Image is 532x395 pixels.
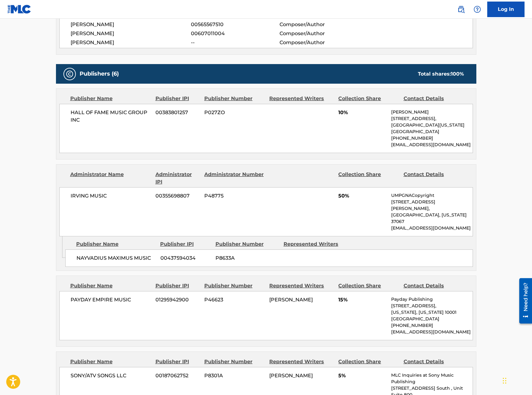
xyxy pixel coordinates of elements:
[204,372,265,379] span: P8301A
[269,297,313,303] span: [PERSON_NAME]
[204,282,265,290] div: Publisher Number
[71,109,151,124] span: HALL OF FAME MUSIC GROUP INC
[418,70,464,78] div: Total shares:
[155,282,200,290] div: Publisher IPI
[451,71,464,77] span: 100 %
[70,95,151,102] div: Publisher Name
[338,282,399,290] div: Collection Share
[269,282,334,290] div: Represented Writers
[391,296,472,303] p: Payday Publishing
[391,372,472,385] p: MLC Inquiries at Sony Music Publishing
[280,21,360,28] span: Composer/Author
[338,109,386,116] span: 10%
[391,322,472,329] p: [PHONE_NUMBER]
[155,95,200,102] div: Publisher IPI
[501,365,532,395] iframe: Chat Widget
[404,171,464,186] div: Contact Details
[204,109,265,116] span: P027ZO
[204,296,265,304] span: P46623
[155,296,200,304] span: 01295942900
[71,192,151,200] span: IRVING MUSIC
[338,296,386,304] span: 15%
[404,95,464,102] div: Contact Details
[66,70,73,78] img: Publishers
[80,70,119,77] h5: Publishers (6)
[391,212,472,225] p: [GEOGRAPHIC_DATA], [US_STATE] 37067
[280,39,360,46] span: Composer/Author
[487,2,525,17] a: Log In
[76,240,155,248] div: Publisher Name
[404,282,464,290] div: Contact Details
[391,135,472,142] p: [PHONE_NUMBER]
[269,95,334,102] div: Represented Writers
[204,171,265,186] div: Administrator Number
[338,372,386,379] span: 5%
[71,21,191,28] span: [PERSON_NAME]
[204,358,265,365] div: Publisher Number
[269,373,313,379] span: [PERSON_NAME]
[204,95,265,102] div: Publisher Number
[338,95,399,102] div: Collection Share
[280,30,360,37] span: Composer/Author
[160,240,211,248] div: Publisher IPI
[471,3,483,16] div: Help
[455,3,467,16] a: Public Search
[215,240,279,248] div: Publisher Number
[503,371,507,390] div: Drag
[515,276,532,326] iframe: Resource Center
[155,171,200,186] div: Administrator IPI
[155,109,200,116] span: 00383801257
[155,358,200,365] div: Publisher IPI
[191,21,279,28] span: 00565567510
[391,309,472,316] p: [US_STATE], [US_STATE] 10001
[269,358,334,365] div: Represented Writers
[338,171,399,186] div: Collection Share
[391,192,472,199] p: UMPGNACopyright
[71,296,151,304] span: PAYDAY EMPIRE MUSIC
[338,358,399,365] div: Collection Share
[391,329,472,335] p: [EMAIL_ADDRESS][DOMAIN_NAME]
[284,240,347,248] div: Represented Writers
[71,372,151,379] span: SONY/ATV SONGS LLC
[160,254,211,262] span: 00437594034
[155,372,200,379] span: 00187062752
[71,39,191,46] span: [PERSON_NAME]
[404,358,464,365] div: Contact Details
[215,254,279,262] span: P8633A
[474,6,481,13] img: help
[391,115,472,122] p: [STREET_ADDRESS],
[457,6,465,13] img: search
[391,128,472,135] p: [GEOGRAPHIC_DATA]
[391,199,472,212] p: [STREET_ADDRESS][PERSON_NAME],
[204,192,265,200] span: P48775
[155,192,200,200] span: 00355698807
[391,109,472,115] p: [PERSON_NAME]
[391,225,472,231] p: [EMAIL_ADDRESS][DOMAIN_NAME]
[7,5,31,14] img: MLC Logo
[391,303,472,309] p: [STREET_ADDRESS],
[70,282,151,290] div: Publisher Name
[70,358,151,365] div: Publisher Name
[71,30,191,37] span: [PERSON_NAME]
[391,122,472,128] p: [GEOGRAPHIC_DATA][US_STATE]
[191,30,279,37] span: 00607011004
[338,192,386,200] span: 50%
[70,171,151,186] div: Administrator Name
[391,316,472,322] p: [GEOGRAPHIC_DATA]
[191,39,279,46] span: --
[76,254,156,262] span: NAYVADIUS MAXIMUS MUSIC
[391,142,472,148] p: [EMAIL_ADDRESS][DOMAIN_NAME]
